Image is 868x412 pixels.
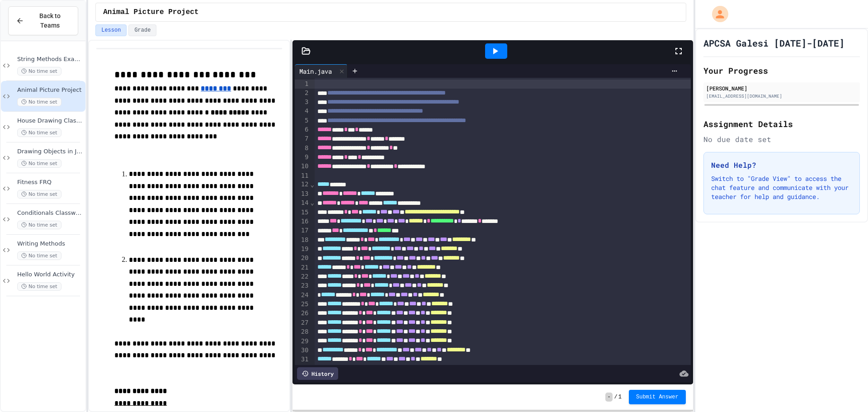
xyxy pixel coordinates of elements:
div: 20 [295,254,310,263]
button: Lesson [95,24,127,36]
p: Switch to "Grade View" to access the chat feature and communicate with your teacher for help and ... [711,174,852,201]
div: 3 [295,98,310,107]
iframe: chat widget [830,376,859,403]
div: 9 [295,153,310,162]
div: 6 [295,125,310,134]
span: No time set [17,221,61,229]
div: 5 [295,116,310,125]
div: 32 [295,365,310,374]
span: - [605,393,612,402]
div: Main.java [295,66,336,76]
div: 2 [295,89,310,98]
div: 13 [295,189,310,199]
button: Grade [128,24,156,36]
div: 22 [295,272,310,281]
span: Animal Picture Project [17,86,84,94]
span: Writing Methods [17,240,84,248]
div: My Account [703,4,731,24]
div: [EMAIL_ADDRESS][DOMAIN_NAME] [706,93,857,99]
span: 1 [618,393,622,401]
h3: Need Help? [711,160,852,170]
span: Fold line [310,181,315,188]
span: String Methods Examples [17,56,84,63]
span: No time set [17,251,61,260]
span: No time set [17,67,61,76]
span: No time set [17,98,61,106]
div: 19 [295,245,310,254]
div: History [297,367,338,380]
div: 16 [295,217,310,226]
div: 27 [295,318,310,327]
span: / [614,393,618,401]
div: 7 [295,134,310,143]
div: 26 [295,309,310,318]
span: Fitness FRQ [17,179,84,186]
span: No time set [17,128,61,137]
span: Submit Answer [636,393,679,401]
div: Main.java [295,64,348,78]
button: Submit Answer [629,390,686,404]
div: 18 [295,236,310,245]
div: 8 [295,144,310,153]
span: Animal Picture Project [103,7,198,18]
span: No time set [17,282,61,291]
span: No time set [17,190,61,199]
div: 15 [295,208,310,217]
div: 25 [295,300,310,309]
div: 1 [295,80,310,89]
div: 30 [295,346,310,355]
div: 24 [295,291,310,300]
div: 17 [295,226,310,235]
div: 4 [295,107,310,116]
span: Fold line [310,199,315,206]
div: 29 [295,337,310,346]
iframe: chat widget [793,336,859,375]
div: 10 [295,162,310,171]
div: 11 [295,171,310,180]
div: [PERSON_NAME] [706,84,857,92]
span: Back to Teams [29,11,71,30]
h1: APCSA Galesi [DATE]-[DATE] [703,37,844,49]
div: No due date set [703,134,860,145]
div: 28 [295,327,310,336]
div: 23 [295,281,310,290]
h2: Assignment Details [703,118,860,130]
span: House Drawing Classwork [17,117,84,125]
span: Conditionals Classwork [17,209,84,217]
span: No time set [17,159,61,168]
button: Back to Teams [8,6,78,35]
div: 21 [295,263,310,272]
span: Hello World Activity [17,271,84,279]
div: 12 [295,180,310,189]
span: Drawing Objects in Java - HW Playposit Code [17,148,84,156]
div: 31 [295,355,310,364]
h2: Your Progress [703,64,860,77]
div: 14 [295,199,310,208]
